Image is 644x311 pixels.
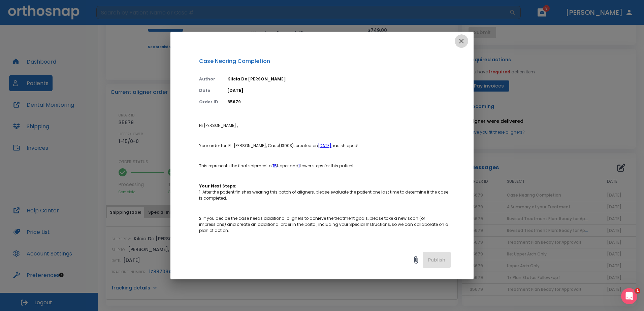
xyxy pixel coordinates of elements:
p: Kilcia De [PERSON_NAME] [227,76,451,82]
p: 1. After the patient finishes wearing this batch of aligners, please evaluate the patient one las... [199,183,451,201]
a: 15 [273,163,277,169]
p: Date [199,88,219,94]
p: Order ID [199,99,219,105]
span: 1 [635,288,640,293]
p: Hi [PERSON_NAME] , [199,123,451,129]
p: 35679 [227,99,451,105]
p: This represents the final shipment of Upper and Lower steps for this patient. [199,163,451,169]
p: Case Nearing Completion [199,57,451,65]
a: 1 [298,163,300,169]
strong: Your Next Steps: [199,183,236,189]
p: Your order for Pt. [PERSON_NAME], Case(13903), created on has shipped! [199,143,451,149]
p: [DATE] [227,88,451,94]
p: Author [199,76,219,82]
p: 2. If you decide the case needs additional aligners to achieve the treatment goals, please take a... [199,215,451,234]
iframe: Intercom live chat [621,288,637,304]
a: [DATE] [318,143,331,148]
